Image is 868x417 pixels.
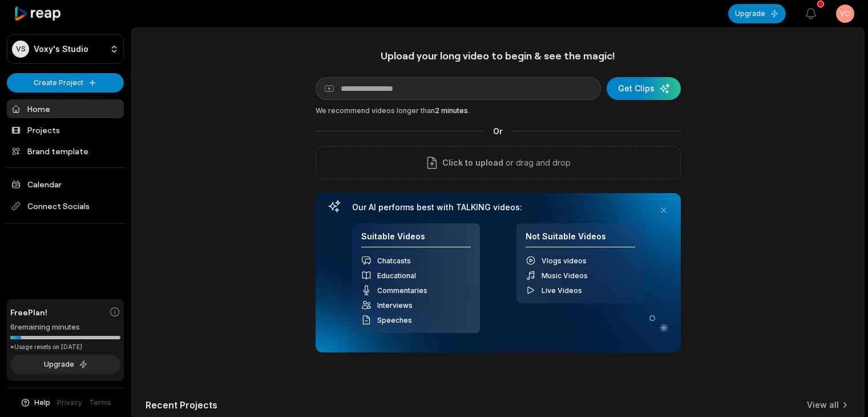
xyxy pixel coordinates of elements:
[728,4,786,23] button: Upgrade
[7,99,124,118] a: Home
[807,399,839,411] a: View all
[10,306,47,318] span: Free Plan!
[542,256,587,265] span: Vlogs videos
[57,398,82,408] a: Privacy
[377,256,411,265] span: Chatcasts
[526,231,635,248] h4: Not Suitable Videos
[442,156,503,170] span: Click to upload
[10,343,120,351] div: *Usage resets on [DATE]
[316,49,681,62] h1: Upload your long video to begin & see the magic!
[316,106,681,116] div: We recommend videos longer than .
[7,196,124,216] span: Connect Socials
[34,44,88,54] p: Voxy's Studio
[377,301,413,310] span: Interviews
[607,77,681,100] button: Get Clips
[7,175,124,194] a: Calendar
[7,73,124,93] button: Create Project
[352,202,644,212] h3: Our AI performs best with TALKING videos:
[12,41,29,58] div: VS
[377,271,416,280] span: Educational
[10,322,120,333] div: 6 remaining minutes
[7,142,124,161] a: Brand template
[361,231,471,248] h4: Suitable Videos
[435,106,468,115] span: 2 minutes
[503,156,571,170] p: or drag and drop
[34,398,50,408] span: Help
[10,355,120,374] button: Upgrade
[20,398,50,408] button: Help
[146,399,217,411] h2: Recent Projects
[377,286,427,295] span: Commentaries
[377,316,412,324] span: Speeches
[7,121,124,139] a: Projects
[484,125,512,137] span: Or
[542,271,588,280] span: Music Videos
[542,286,582,295] span: Live Videos
[89,398,111,408] a: Terms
